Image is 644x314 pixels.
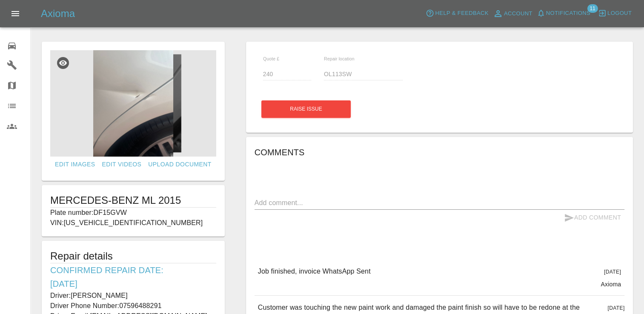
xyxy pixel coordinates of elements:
p: Job finished, invoice WhatsApp Sent [258,266,371,277]
button: Open drawer [5,3,26,24]
span: Account [504,9,532,19]
h6: Confirmed Repair Date: [DATE] [50,263,216,291]
p: Plate number: DF15GVW [50,208,216,218]
button: Help & Feedback [424,7,490,20]
span: 11 [587,4,598,13]
span: Logout [607,9,632,18]
span: Quote £ [263,56,279,61]
span: Notifications [546,9,590,18]
h1: MERCEDES-BENZ ML 2015 [50,194,216,207]
button: Notifications [535,7,592,20]
img: bedd5c40-6490-4000-82d4-66e48d0b7565 [50,50,216,157]
p: Driver: [PERSON_NAME] [50,291,216,301]
h5: Axioma [41,7,75,20]
h5: Repair details [50,249,216,263]
a: Account [491,7,535,20]
a: Edit Images [52,157,98,172]
span: [DATE] [604,269,621,275]
a: Edit Videos [98,157,145,172]
span: Repair location [324,56,355,61]
span: Help & Feedback [435,9,488,18]
p: Axioma [601,280,621,288]
button: Raise issue [261,100,351,118]
h6: Comments [255,146,624,159]
p: Driver Phone Number: 07596488291 [50,301,216,311]
span: [DATE] [607,305,624,311]
button: Logout [596,7,634,20]
p: VIN: [US_VEHICLE_IDENTIFICATION_NUMBER] [50,218,216,228]
a: Upload Document [145,157,215,172]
